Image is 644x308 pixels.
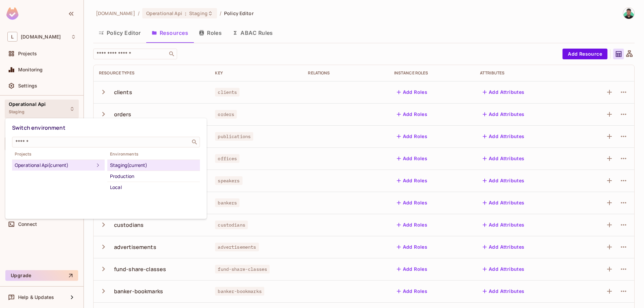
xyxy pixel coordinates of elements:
[12,151,105,157] span: Projects
[107,151,200,157] span: Environments
[12,124,65,131] span: Switch environment
[15,161,94,169] div: Operational Api (current)
[110,172,197,180] div: Production
[110,161,197,169] div: Staging (current)
[110,183,197,191] div: Local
